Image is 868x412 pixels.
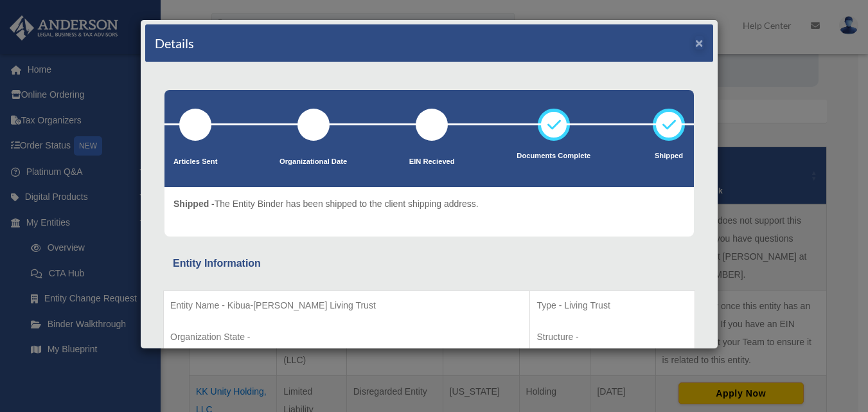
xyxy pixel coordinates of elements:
[173,196,479,212] p: The Entity Binder has been shipped to the client shipping address.
[170,298,523,314] p: Entity Name - Kibua-[PERSON_NAME] Living Trust
[409,156,455,168] p: EIN Recieved
[517,150,590,163] p: Documents Complete
[695,36,704,49] button: ×
[173,156,217,168] p: Articles Sent
[170,329,523,345] p: Organization State -
[155,34,194,52] h4: Details
[173,255,686,273] div: Entity Information
[536,329,688,345] p: Structure -
[536,298,688,314] p: Type - Living Trust
[279,156,347,168] p: Organizational Date
[653,150,685,163] p: Shipped
[173,199,215,209] span: Shipped -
